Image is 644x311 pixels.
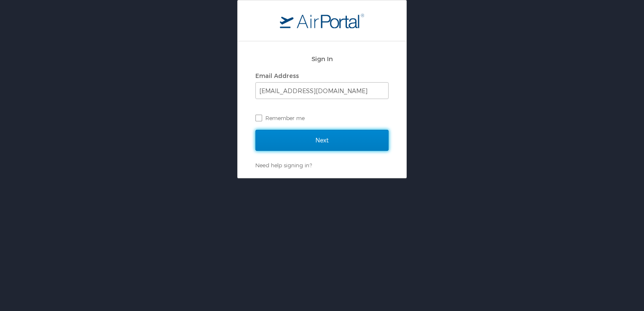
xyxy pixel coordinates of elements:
[255,72,299,79] label: Email Address
[255,54,389,64] h2: Sign In
[255,130,389,151] input: Next
[255,162,312,169] a: Need help signing in?
[280,13,364,28] img: logo
[255,112,389,124] label: Remember me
